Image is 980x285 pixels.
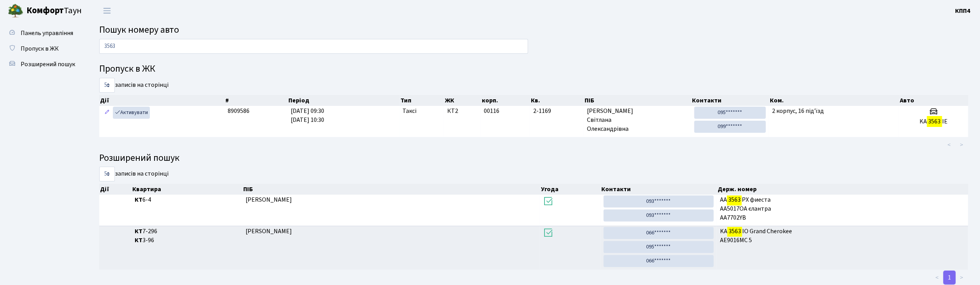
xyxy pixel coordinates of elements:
th: Квартира [132,184,243,195]
span: Пошук номеру авто [99,23,179,37]
mark: 3563 [727,194,742,205]
span: Розширений пошук [21,60,75,69]
span: 6-4 [135,195,240,204]
th: Угода [540,184,601,195]
span: 2 корпус, 16 під'їзд [772,107,824,115]
h4: Пропуск в ЖК [99,63,968,75]
mark: 3563 [727,226,742,237]
input: Пошук [99,39,528,54]
a: КПП4 [955,6,971,16]
span: АА РХ фиеста АА5017ОА єлантра AA7702YB [720,195,965,222]
b: КТ [135,236,142,245]
h4: Розширений пошук [99,153,968,164]
span: [PERSON_NAME] [246,227,292,236]
th: ЖК [444,95,481,106]
th: ПІБ [584,95,691,106]
th: # [225,95,288,106]
span: Таксі [403,107,417,116]
label: записів на сторінці [99,78,169,93]
span: Панель управління [21,29,73,37]
span: 00116 [484,107,500,115]
select: записів на сторінці [99,78,115,93]
a: Розширений пошук [4,56,82,72]
th: Тип [400,95,444,106]
a: Панель управління [4,25,82,41]
th: Дії [99,184,132,195]
button: Переключити навігацію [97,4,117,17]
a: Пропуск в ЖК [4,41,82,56]
a: Активувати [113,107,150,119]
a: 1 [943,271,956,285]
select: записів на сторінці [99,167,115,181]
mark: 3563 [927,116,942,127]
b: КТ [135,195,142,204]
th: ПІБ [242,184,540,195]
img: logo.png [8,3,23,19]
span: 7-296 3-96 [135,227,240,245]
th: Кв. [530,95,584,106]
th: Період [288,95,400,106]
th: корп. [481,95,530,106]
th: Дії [99,95,225,106]
span: 2-1169 [533,107,581,116]
th: Держ. номер [717,184,968,195]
b: Комфорт [26,4,64,17]
span: KA IO Grand Cherokee AE9016MC 5 [720,227,965,245]
span: 8909586 [228,107,249,115]
span: КТ2 [447,107,478,116]
th: Ком. [769,95,899,106]
span: Таун [26,4,82,18]
th: Контакти [691,95,769,106]
th: Контакти [601,184,717,195]
h5: KA IE [902,118,965,125]
span: [DATE] 09:30 [DATE] 10:30 [291,107,324,124]
span: Пропуск в ЖК [21,44,59,53]
th: Авто [899,95,969,106]
span: [PERSON_NAME] Світлана Олександрівна [587,107,688,134]
span: [PERSON_NAME] [246,195,292,204]
b: КТ [135,227,142,236]
a: Редагувати [102,107,112,119]
label: записів на сторінці [99,167,169,181]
